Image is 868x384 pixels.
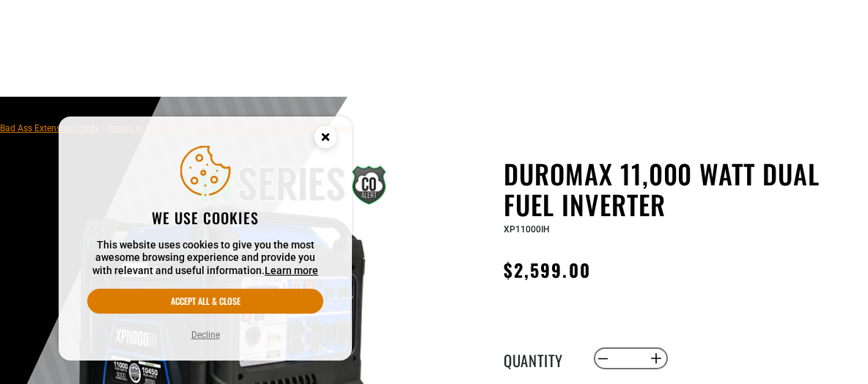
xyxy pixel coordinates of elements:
[265,265,318,276] a: Learn more
[504,256,591,283] span: $2,599.00
[187,328,224,342] button: Decline
[87,289,323,314] button: Accept all & close
[87,239,323,278] p: This website uses cookies to give you the most awesome browsing experience and provide you with r...
[504,158,857,220] h1: DuroMax 11,000 Watt Dual Fuel Inverter
[87,208,323,227] h2: We use cookies
[504,224,550,235] span: XP11000IH
[504,349,577,368] label: Quantity
[59,117,352,361] aside: Cookie Consent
